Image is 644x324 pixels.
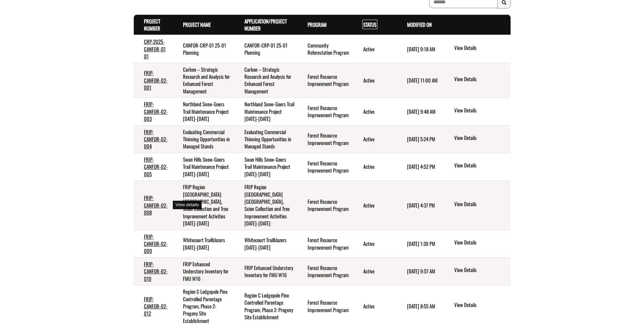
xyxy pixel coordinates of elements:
[454,162,508,170] a: View details
[144,17,160,32] a: Project Number
[297,181,353,230] td: Forest Resource Improvement Program
[173,230,235,257] td: Whitecourt Trailblazers 2022-2027
[173,181,235,230] td: FRIP Region C Lodgepole Pine Graft Planting, Scion Collection and Tree Improvement Activities 202...
[297,63,353,98] td: Forest Resource Improvement Program
[144,233,168,255] a: FRIP-CANFOR-02-009
[134,257,173,285] td: FRIP-CANFOR-02-010
[397,98,443,125] td: 5/8/2025 9:48 AM
[183,21,211,28] a: Project Name
[443,257,510,285] td: action menu
[173,201,202,209] div: View details
[353,153,397,180] td: Active
[144,100,168,122] a: FRIP-CANFOR-02-003
[397,181,443,230] td: 6/6/2025 4:37 PM
[397,230,443,257] td: 9/22/2025 1:30 PM
[407,45,435,53] time: [DATE] 9:18 AM
[173,63,235,98] td: Carbon – Strategic Research and Analysis for Enhanced Forest Management
[144,128,168,150] a: FRIP-CANFOR-02-004
[397,63,443,98] td: 9/22/2025 11:00 AM
[407,201,435,209] time: [DATE] 4:37 PM
[353,35,397,63] td: Active
[234,181,297,230] td: FRIP Region C Lodgepole Pine Graft Planting, Scion Collection and Tree Improvement Activities 202...
[234,35,297,63] td: CANFOR-CRP-01 25-01 Planning
[407,76,438,84] time: [DATE] 11:00 AM
[308,21,327,28] a: Program
[173,153,235,180] td: Swan Hills Snow-Goers Trail Maintenance Project 2022-2024
[454,134,508,142] a: View details
[234,98,297,125] td: Northland Snow-Goers Trail Maintenance Project 2022-2024
[144,194,168,216] a: FRIP-CANFOR-02-008
[134,230,173,257] td: FRIP-CANFOR-02-009
[353,125,397,153] td: Active
[144,38,166,60] a: CRP-2025-CANFOR-01 01
[454,266,508,274] a: View details
[443,181,510,230] td: action menu
[297,98,353,125] td: Forest Resource Improvement Program
[234,257,297,285] td: FRIP Enhanced Understory Inventory for FMU W16
[144,295,168,317] a: FRIP-CANFOR-02-012
[134,98,173,125] td: FRIP-CANFOR-02-003
[454,239,508,247] a: View details
[454,107,508,115] a: View details
[443,15,510,35] th: Actions
[234,125,297,153] td: Evaluating Commercial Thinning Opportunities in Managed Stands
[407,267,435,275] time: [DATE] 9:57 AM
[443,35,510,63] td: action menu
[454,75,508,84] a: View details
[134,63,173,98] td: FRIP-CANFOR-02-001
[353,257,397,285] td: Active
[397,35,443,63] td: 9/4/2025 9:18 AM
[134,125,173,153] td: FRIP-CANFOR-02-004
[144,260,168,282] a: FRIP-CANFOR-02-010
[443,230,510,257] td: action menu
[297,125,353,153] td: Forest Resource Improvement Program
[297,257,353,285] td: Forest Resource Improvement Program
[454,200,508,209] a: View details
[407,108,436,115] time: [DATE] 9:48 AM
[397,125,443,153] td: 6/6/2025 5:24 PM
[363,21,376,28] a: Status
[443,125,510,153] td: action menu
[173,257,235,285] td: FRIP Enhanced Understory Inventory for FMU W16
[353,181,397,230] td: Active
[407,163,435,170] time: [DATE] 4:52 PM
[454,301,508,309] a: View details
[353,63,397,98] td: Active
[443,63,510,98] td: action menu
[134,181,173,230] td: FRIP-CANFOR-02-008
[173,35,235,63] td: CANFOR-CRP-01 25-01 Planning
[234,230,297,257] td: Whitecourt Trailblazers 2022-2027
[443,153,510,180] td: action menu
[297,230,353,257] td: Forest Resource Improvement Program
[397,257,443,285] td: 5/8/2025 9:57 AM
[407,21,432,28] a: Modified On
[443,98,510,125] td: action menu
[407,240,435,247] time: [DATE] 1:30 PM
[407,135,435,143] time: [DATE] 5:24 PM
[234,63,297,98] td: Carbon – Strategic Research and Analysis for Enhanced Forest Management
[353,98,397,125] td: Active
[134,35,173,63] td: CRP-2025-CANFOR-01 01
[407,302,435,310] time: [DATE] 8:55 AM
[173,125,235,153] td: Evaluating Commercial Thinning Opportunities in Managed Stands
[454,44,508,52] a: View details
[244,17,287,32] a: Application/Project Number
[397,153,443,180] td: 6/6/2025 4:52 PM
[134,153,173,180] td: FRIP-CANFOR-02-005
[353,230,397,257] td: Active
[144,156,168,178] a: FRIP-CANFOR-02-005
[173,98,235,125] td: Northland Snow-Goers Trail Maintenance Project 2022-2024
[144,69,168,91] a: FRIP-CANFOR-02-001
[297,153,353,180] td: Forest Resource Improvement Program
[297,35,353,63] td: Community Reforestation Program
[234,153,297,180] td: Swan Hills Snow-Goers Trail Maintenance Project 2022-2024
